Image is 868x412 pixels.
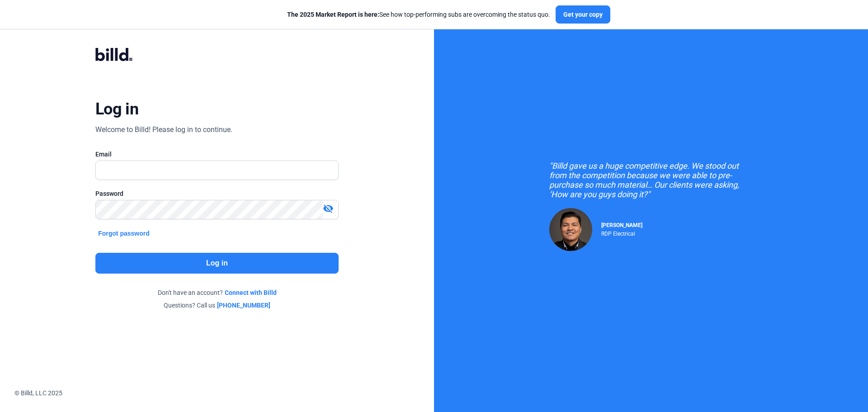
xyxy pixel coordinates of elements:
div: See how top-performing subs are overcoming the status quo. [287,10,550,19]
div: Welcome to Billd! Please log in to continue. [95,124,232,135]
div: Email [95,150,339,159]
a: [PHONE_NUMBER] [217,301,270,310]
div: Password [95,189,339,198]
div: "Billd gave us a huge competitive edge. We stood out from the competition because we were able to... [549,161,753,199]
div: Log in [95,99,138,119]
div: Don't have an account? [95,288,339,297]
div: Questions? Call us [95,301,339,310]
button: Log in [95,253,339,274]
div: RDP Electrical [601,228,642,237]
a: Connect with Billd [225,288,277,297]
img: Raul Pacheco [549,208,592,251]
span: The 2025 Market Report is here: [287,11,379,18]
mat-icon: visibility_off [323,203,334,214]
button: Forgot password [95,228,152,238]
span: [PERSON_NAME] [601,222,642,228]
button: Get your copy [556,5,610,24]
